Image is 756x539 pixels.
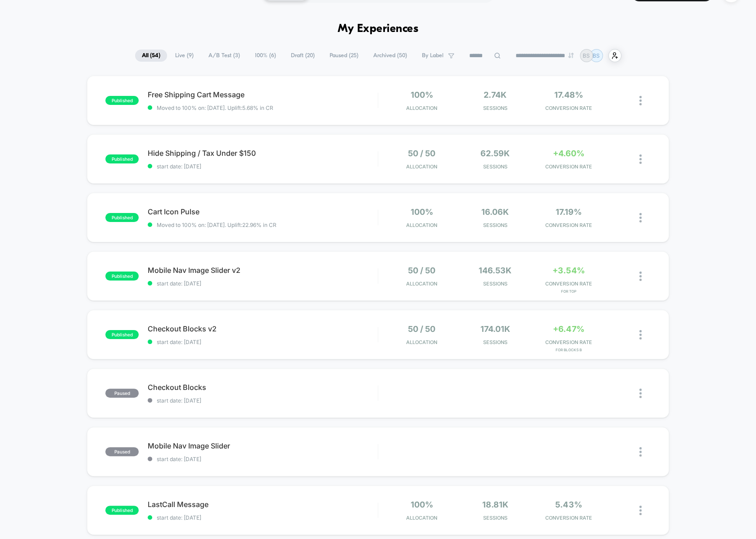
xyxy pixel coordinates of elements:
span: 100% ( 6 ) [248,50,283,62]
img: close [639,96,642,105]
span: Mobile Nav Image Slider [148,441,378,450]
span: Allocation [406,281,437,287]
span: 17.19% [556,207,582,217]
span: Sessions [461,222,530,228]
span: start date: [DATE] [148,514,378,521]
span: 50 / 50 [408,149,435,158]
span: Moved to 100% on: [DATE] . Uplift: 5.68% in CR [157,104,273,111]
span: CONVERSION RATE [534,281,603,287]
span: published [105,272,139,281]
span: Sessions [461,515,530,521]
span: 17.48% [554,90,583,100]
span: 100% [411,90,433,100]
span: CONVERSION RATE [534,163,603,170]
img: close [639,447,642,457]
span: 50 / 50 [408,266,435,275]
span: +4.60% [553,149,584,158]
span: 100% [411,500,433,509]
span: start date: [DATE] [148,280,378,287]
img: end [568,53,574,58]
p: BS [593,52,600,59]
span: Allocation [406,515,437,521]
span: All ( 54 ) [135,50,167,62]
span: +6.47% [553,324,584,334]
img: close [639,330,642,340]
span: LastCall Message [148,500,378,509]
span: 16.06k [481,207,509,217]
span: 2.74k [484,90,507,100]
span: 50 / 50 [408,324,435,334]
span: CONVERSION RATE [534,339,603,345]
span: CONVERSION RATE [534,515,603,521]
img: close [639,213,642,222]
span: for Blocks B [534,348,603,352]
span: Allocation [406,222,437,228]
span: Cart Icon Pulse [148,207,378,216]
span: start date: [DATE] [148,397,378,404]
span: Allocation [406,339,437,345]
span: CONVERSION RATE [534,222,603,228]
span: By Label [422,52,444,59]
span: Live ( 9 ) [168,50,200,62]
span: paused [105,447,139,456]
span: published [105,213,139,222]
span: Sessions [461,339,530,345]
span: A/B Test ( 3 ) [202,50,247,62]
p: BS [583,52,590,59]
span: Archived ( 50 ) [367,50,414,62]
span: Draft ( 20 ) [284,50,321,62]
span: Checkout Blocks [148,383,378,392]
span: Allocation [406,105,437,111]
img: close [639,506,642,515]
span: start date: [DATE] [148,456,378,462]
img: close [639,389,642,398]
span: 146.53k [479,266,512,275]
span: paused [105,389,139,398]
span: +3.54% [552,266,584,275]
span: start date: [DATE] [148,163,378,170]
span: Sessions [461,281,530,287]
span: Mobile Nav Image Slider v2 [148,266,378,275]
span: Allocation [406,163,437,170]
span: for Top [534,289,603,294]
span: published [105,506,139,515]
span: 18.81k [482,500,508,509]
span: published [105,154,139,163]
span: start date: [DATE] [148,339,378,345]
span: CONVERSION RATE [534,105,603,111]
span: Sessions [461,105,530,111]
span: Hide Shipping / Tax Under $150 [148,149,378,158]
span: Free Shipping Cart Message [148,90,378,99]
img: close [639,272,642,281]
span: 174.01k [480,324,510,334]
span: 62.59k [480,149,510,158]
span: Paused ( 25 ) [323,50,365,62]
span: Sessions [461,163,530,170]
h1: My Experiences [338,23,418,36]
img: close [639,154,642,164]
span: 100% [411,207,433,217]
span: published [105,96,139,105]
span: Checkout Blocks v2 [148,324,378,333]
span: Moved to 100% on: [DATE] . Uplift: 22.96% in CR [157,222,276,228]
span: published [105,330,139,339]
span: 5.43% [555,500,582,509]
